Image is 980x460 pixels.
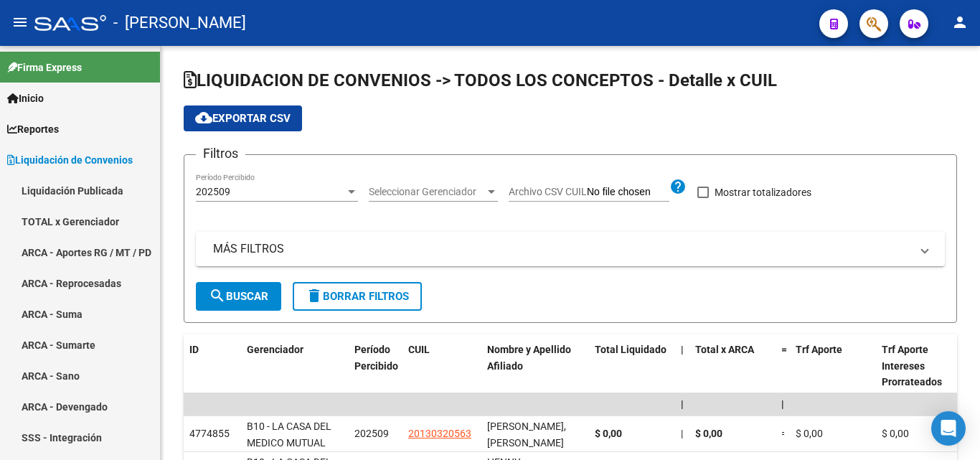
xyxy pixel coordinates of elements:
mat-icon: menu [11,14,29,31]
mat-icon: cloud_download [195,109,212,126]
span: | [781,398,784,410]
span: 202509 [196,186,230,197]
button: Borrar Filtros [293,282,422,311]
mat-icon: help [669,178,687,195]
mat-icon: person [951,14,969,31]
span: $ 0,00 [595,428,622,439]
span: Trf Aporte Intereses Prorrateados [882,344,942,388]
datatable-header-cell: Período Percibido [349,334,402,398]
span: 20130320563 [408,428,471,439]
span: Reportes [7,121,59,137]
input: Archivo CSV CUIL [587,186,669,199]
span: Firma Express [7,60,82,75]
span: Mostrar totalizadores [715,184,811,201]
datatable-header-cell: Gerenciador [241,334,349,398]
datatable-header-cell: Trf Aporte [790,334,876,398]
mat-expansion-panel-header: MÁS FILTROS [196,232,945,266]
span: | [681,344,684,355]
span: Borrar Filtros [306,290,409,303]
span: LIQUIDACION DE CONVENIOS -> TODOS LOS CONCEPTOS - Detalle x CUIL [184,70,777,90]
span: Buscar [209,290,268,303]
span: - [PERSON_NAME] [113,7,246,39]
mat-panel-title: MÁS FILTROS [213,241,910,257]
span: Exportar CSV [195,112,291,125]
span: $ 0,00 [796,428,823,439]
datatable-header-cell: | [675,334,689,398]
span: = [781,344,787,355]
span: | [681,398,684,410]
mat-icon: search [209,287,226,304]
datatable-header-cell: CUIL [402,334,481,398]
span: 4774855 [189,428,230,439]
span: = [781,428,787,439]
span: Archivo CSV CUIL [509,186,587,197]
datatable-header-cell: = [776,334,790,398]
span: ID [189,344,199,355]
span: Total Liquidado [595,344,666,355]
span: Período Percibido [354,344,398,372]
span: B10 - LA CASA DEL MEDICO MUTUAL [247,421,331,449]
span: Total x ARCA [695,344,754,355]
datatable-header-cell: ID [184,334,241,398]
span: Seleccionar Gerenciador [369,186,485,198]
mat-icon: delete [306,287,323,304]
span: $ 0,00 [695,428,722,439]
span: Liquidación de Convenios [7,152,133,168]
span: Nombre y Apellido Afiliado [487,344,571,372]
span: Gerenciador [247,344,303,355]
div: Open Intercom Messenger [931,411,966,446]
span: | [681,428,683,439]
span: CUIL [408,344,430,355]
datatable-header-cell: Total Liquidado [589,334,675,398]
datatable-header-cell: Nombre y Apellido Afiliado [481,334,589,398]
span: Trf Aporte [796,344,842,355]
span: Inicio [7,90,44,106]
datatable-header-cell: Trf Aporte Intereses Prorrateados [876,334,962,398]
button: Exportar CSV [184,105,302,131]
button: Buscar [196,282,281,311]
span: 202509 [354,428,389,439]
h3: Filtros [196,144,245,164]
span: $ 0,00 [882,428,909,439]
datatable-header-cell: Total x ARCA [689,334,776,398]
span: [PERSON_NAME], [PERSON_NAME] [487,421,566,449]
